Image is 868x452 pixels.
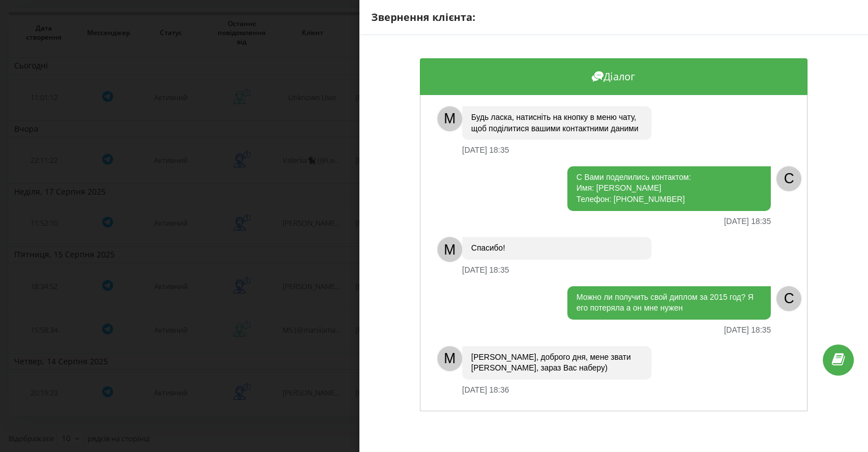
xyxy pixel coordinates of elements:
div: [DATE] 18:35 [724,217,771,226]
div: Можно ли получить свой диплом за 2015 год? Я его потеряла а он мне нужен [567,286,771,320]
div: C [776,166,801,191]
div: C [776,286,801,311]
div: [DATE] 18:36 [462,385,509,395]
div: [PERSON_NAME], доброго дня, мене звати [PERSON_NAME], зараз Вас наберу) [462,346,652,380]
div: Звернення клієнта: [371,10,856,25]
div: M [437,237,462,262]
div: Спасибо! [462,237,652,260]
div: M [437,346,462,371]
div: M [437,106,462,131]
div: Діалог [420,58,808,95]
div: Будь ласка, натисніть на кнопку в меню чату, щоб поділитися вашими контактними даними [462,106,652,140]
div: [DATE] 18:35 [462,265,509,275]
div: [DATE] 18:35 [462,145,509,155]
div: С Вами поделились контактом: Имя: [PERSON_NAME] Телефон: [PHONE_NUMBER] [567,166,771,211]
div: [DATE] 18:35 [724,325,771,335]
